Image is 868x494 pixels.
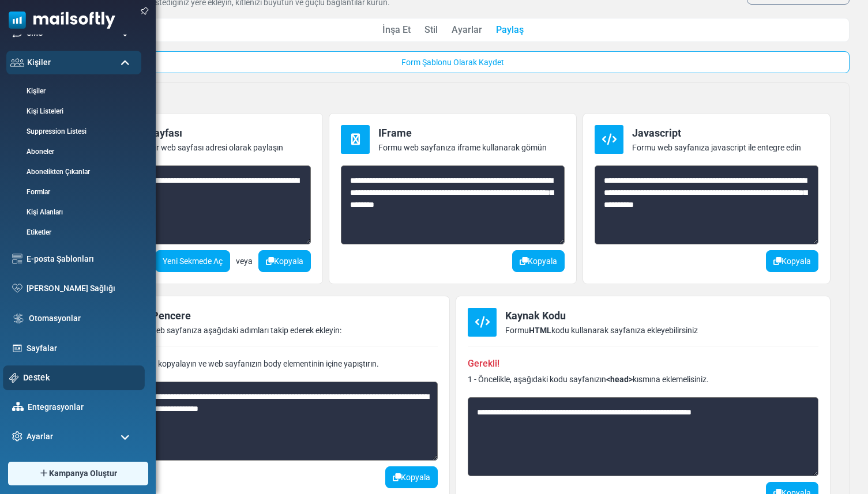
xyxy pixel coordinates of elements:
[125,308,191,323] div: Açılır Pencere
[385,466,438,488] button: Kopyala
[12,284,22,293] img: domain-health-icon.svg
[29,312,136,325] a: Otomasyonlar
[49,467,117,480] span: Kampanya Oluştur
[12,431,22,442] img: settings-icon.svg
[236,255,253,267] span: veya
[27,342,136,355] a: Sayfalar
[382,23,411,37] a: İnşa Et
[27,253,136,265] a: E-posta Şablonları
[468,358,709,386] div: 1 - Öncelikle, aşağıdaki kodu sayfanızın kısmına eklemelisiniz.
[529,326,551,335] b: HTML
[632,142,801,154] div: Formu web sayfanıza javascript ile entegre edin
[6,106,138,116] a: Kişi Listeleri
[6,207,138,217] a: Kişi Alanları
[378,125,412,141] div: IFrame
[12,312,25,325] img: workflow.svg
[766,250,818,272] button: Kopyala
[424,23,438,37] a: Stil
[505,325,698,337] div: Formu kodu kullanarak sayfanıza ekleyebilirsiniz
[6,227,138,237] a: Etiketler
[125,325,341,337] div: Formu web sayfanıza aşağıdaki adımları takip ederek ekleyin:
[6,86,138,96] a: Kişiler
[9,373,19,383] img: support-icon.svg
[6,146,138,157] a: Aboneler
[27,431,53,443] span: Ayarlar
[505,308,566,323] div: Kaynak Kodu
[512,250,565,272] button: Kopyala
[27,56,51,69] span: Kişiler
[452,23,482,37] a: Ayarlar
[468,358,709,369] h6: Gerekli!
[6,167,138,177] a: Abonelikten Çıkanlar
[155,250,230,272] a: Yeni Sekmede Aç
[12,254,22,264] img: email-templates-icon.svg
[6,126,138,137] a: Suppression Listesi
[6,187,138,197] a: Formlar
[125,142,283,154] div: Formu bir web sayfası adresi olarak paylaşın
[606,375,633,384] b: <head>
[12,343,22,353] img: landing_pages.svg
[10,58,24,66] img: contacts-icon.svg
[632,125,681,141] div: Javascript
[23,371,138,384] a: Destek
[258,250,311,272] button: Kopyala
[28,401,136,413] a: Entegrasyonlar
[496,23,524,37] a: Paylaş
[27,282,136,295] a: [PERSON_NAME] Sağlığı
[102,358,379,370] div: Aşağıdaki kodu kopyalayın ve web sayfanızın body elementinin içine yapıştırın.
[56,51,850,73] a: Form Şablonu Olarak Kaydet
[378,142,547,154] div: Formu web sayfanıza iframe kullanarak gömün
